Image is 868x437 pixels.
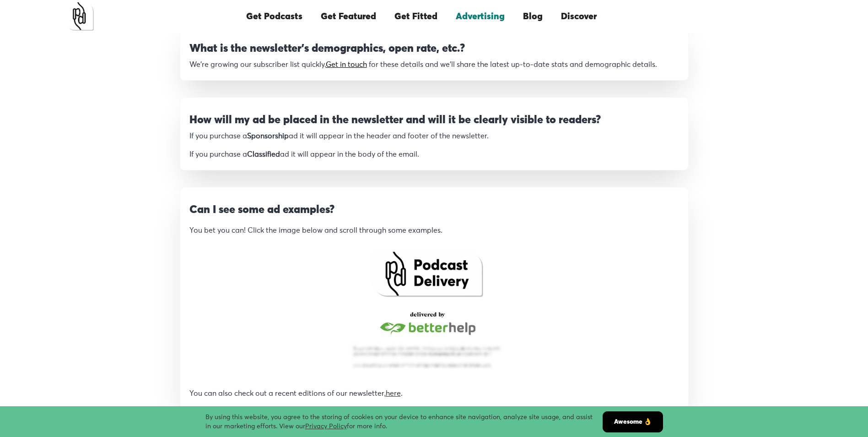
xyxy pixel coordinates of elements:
p: You bet you can! Click the image below and scroll through some examples. [189,226,665,235]
h3: How will my ad be placed in the newsletter and will it be clearly visible to readers? [189,113,601,127]
a: Get Fitted [385,1,447,32]
a: home [65,2,94,31]
a: here [386,390,401,397]
p: You can also check out a recent editions of our newsletter, . [189,380,665,398]
p: We’re growing our subscriber list quickly. for these details and we’ll share the latest up-to-dat... [189,60,679,69]
a: Get Podcasts [237,1,312,32]
a: Advertising [447,1,514,32]
p: If you purchase a ad it will appear in the header and footer of the newsletter. If you purchase a... [189,131,679,159]
a: Get in touch [326,61,367,68]
a: Awesome 👌 [603,411,663,432]
h3: What is the newsletter’s demographics, open rate, etc.? [189,42,465,55]
div: By using this website, you agree to the storing of cookies on your device to enhance site navigat... [205,413,603,431]
a: Blog [514,1,552,32]
a: Discover [552,1,606,32]
a: Get Featured [312,1,385,32]
a: open lightbox [342,240,512,380]
a: Privacy Policy [305,423,347,430]
h3: Can I see some ad examples? [189,203,334,217]
strong: Sponsorship [247,132,289,140]
strong: Classified [247,151,280,158]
